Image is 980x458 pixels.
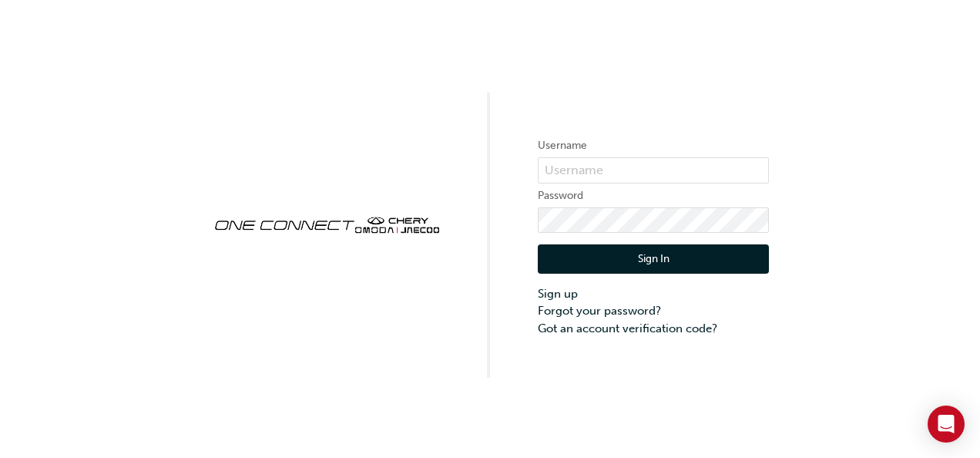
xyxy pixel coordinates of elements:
a: Sign up [538,285,769,303]
a: Got an account verification code? [538,320,769,338]
label: Password [538,187,769,205]
div: Open Intercom Messenger [928,406,965,443]
img: oneconnect [211,204,442,244]
a: Forgot your password? [538,302,769,320]
button: Sign In [538,244,769,274]
label: Username [538,136,769,155]
input: Username [538,157,769,184]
